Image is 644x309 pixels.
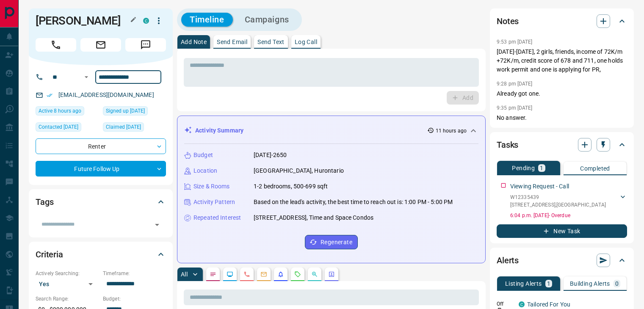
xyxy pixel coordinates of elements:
[497,11,627,31] div: Notes
[254,182,328,191] p: 1-2 bedrooms, 500-699 sqft
[311,271,318,278] svg: Opportunities
[36,270,99,277] p: Actively Searching:
[181,13,233,27] button: Timeline
[39,107,81,115] span: Active 8 hours ago
[184,123,478,138] div: Activity Summary11 hours ago
[36,38,76,52] span: Call
[39,123,78,131] span: Contacted [DATE]
[36,248,63,261] h2: Criteria
[505,281,542,287] p: Listing Alerts
[210,271,216,278] svg: Notes
[254,166,344,175] p: [GEOGRAPHIC_DATA], Hurontario
[519,301,525,307] div: condos.ca
[547,281,550,287] p: 1
[103,270,166,277] p: Timeframe:
[243,271,250,278] svg: Calls
[103,295,166,303] p: Budget:
[510,201,606,209] p: [STREET_ADDRESS] , [GEOGRAPHIC_DATA]
[510,182,569,191] p: Viewing Request - Call
[497,89,627,98] p: Already got one.
[81,72,91,82] button: Open
[436,127,467,135] p: 11 hours ago
[257,39,285,45] p: Send Text
[193,166,217,175] p: Location
[36,138,166,154] div: Renter
[36,277,99,291] div: Yes
[540,165,543,171] p: 1
[497,138,518,152] h2: Tasks
[36,244,166,265] div: Criteria
[103,122,166,134] div: Fri Apr 18 2025
[103,106,166,118] div: Sat Aug 06 2022
[260,271,267,278] svg: Emails
[193,198,235,207] p: Activity Pattern
[294,271,301,278] svg: Requests
[36,295,99,303] p: Search Range:
[36,192,166,212] div: Tags
[497,113,627,122] p: No answer.
[58,91,154,98] a: [EMAIL_ADDRESS][DOMAIN_NAME]
[510,192,627,210] div: W12335439[STREET_ADDRESS],[GEOGRAPHIC_DATA]
[497,47,627,74] p: [DATE]-[DATE], 2 girls, friends, income of 72K/m +72K/m, credit score of 678 and 711, one holds w...
[36,195,53,209] h2: Tags
[254,151,287,160] p: [DATE]-2650
[497,250,627,270] div: Alerts
[193,151,213,160] p: Budget
[580,166,610,171] p: Completed
[227,271,233,278] svg: Lead Browsing Activity
[36,106,99,118] div: Tue Aug 12 2025
[143,18,149,24] div: condos.ca
[497,39,533,45] p: 9:53 pm [DATE]
[193,182,230,191] p: Size & Rooms
[254,213,373,222] p: [STREET_ADDRESS], Time and Space Condos
[295,39,317,45] p: Log Call
[510,193,606,201] p: W12335439
[106,123,141,131] span: Claimed [DATE]
[47,92,53,98] svg: Email Verified
[193,213,241,222] p: Repeated Interest
[236,13,298,27] button: Campaigns
[195,126,243,135] p: Activity Summary
[36,14,130,28] h1: [PERSON_NAME]
[277,271,284,278] svg: Listing Alerts
[305,235,358,249] button: Regenerate
[497,81,533,87] p: 9:28 pm [DATE]
[497,14,519,28] h2: Notes
[570,281,610,287] p: Building Alerts
[181,39,207,45] p: Add Note
[510,212,627,219] p: 6:04 p.m. [DATE] - Overdue
[36,122,99,134] div: Sat Apr 19 2025
[512,165,535,171] p: Pending
[497,105,533,111] p: 9:35 pm [DATE]
[527,301,570,308] a: Tailored For You
[328,271,335,278] svg: Agent Actions
[497,224,627,238] button: New Task
[254,198,453,207] p: Based on the lead's activity, the best time to reach out is: 1:00 PM - 5:00 PM
[497,135,627,155] div: Tasks
[497,254,519,267] h2: Alerts
[217,39,247,45] p: Send Email
[36,161,166,177] div: Future Follow Up
[497,300,514,308] p: Off
[80,38,121,52] span: Email
[106,107,145,115] span: Signed up [DATE]
[615,281,619,287] p: 0
[181,271,188,277] p: All
[151,219,163,231] button: Open
[125,38,166,52] span: Message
